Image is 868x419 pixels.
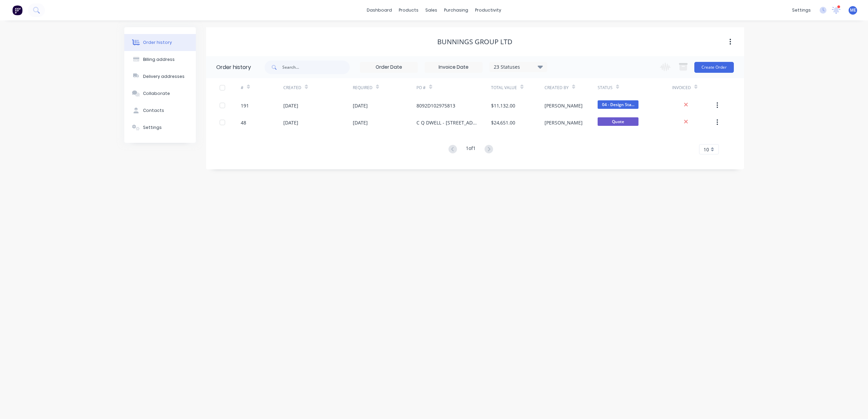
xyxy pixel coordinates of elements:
[437,38,512,46] div: Bunnings Group Ltd
[598,117,638,126] span: Quote
[282,61,350,74] input: Search...
[124,34,196,51] button: Order history
[491,119,515,126] div: $24,651.00
[672,78,715,97] div: Invoiced
[124,68,196,85] button: Delivery addresses
[124,102,196,119] button: Contacts
[353,78,417,97] div: Required
[545,119,583,126] div: [PERSON_NAME]
[283,102,298,109] div: [DATE]
[545,85,569,91] div: Created By
[416,102,455,109] div: 8092D102975813
[416,119,477,126] div: C Q DWELL - [STREET_ADDRESS]
[124,85,196,102] button: Collaborate
[353,102,368,109] div: [DATE]
[143,107,164,114] div: Contacts
[598,85,613,91] div: Status
[472,5,505,15] div: productivity
[12,5,22,15] img: Factory
[422,5,441,15] div: sales
[241,78,283,97] div: #
[441,5,472,15] div: purchasing
[545,78,598,97] div: Created By
[143,56,175,63] div: Billing address
[143,73,185,80] div: Delivery addresses
[241,85,243,91] div: #
[789,5,814,15] div: settings
[491,78,544,97] div: Total Value
[491,85,517,91] div: Total Value
[241,102,249,109] div: 191
[416,78,491,97] div: PO #
[850,7,856,13] span: ME
[545,102,583,109] div: [PERSON_NAME]
[704,146,709,153] span: 10
[672,85,691,91] div: Invoiced
[395,5,422,15] div: products
[598,78,672,97] div: Status
[425,62,482,72] input: Invoice Date
[353,119,368,126] div: [DATE]
[490,63,547,71] div: 23 Statuses
[598,100,638,109] span: 04 - Design Sta...
[416,85,426,91] div: PO #
[466,145,476,154] div: 1 of 1
[124,51,196,68] button: Billing address
[143,90,170,97] div: Collaborate
[216,63,251,71] div: Order history
[143,39,172,46] div: Order history
[363,5,395,15] a: dashboard
[491,102,515,109] div: $11,132.00
[353,85,373,91] div: Required
[124,119,196,136] button: Settings
[360,62,417,72] input: Order Date
[283,119,298,126] div: [DATE]
[283,85,301,91] div: Created
[143,124,162,131] div: Settings
[241,119,246,126] div: 48
[694,62,734,73] button: Create Order
[283,78,352,97] div: Created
